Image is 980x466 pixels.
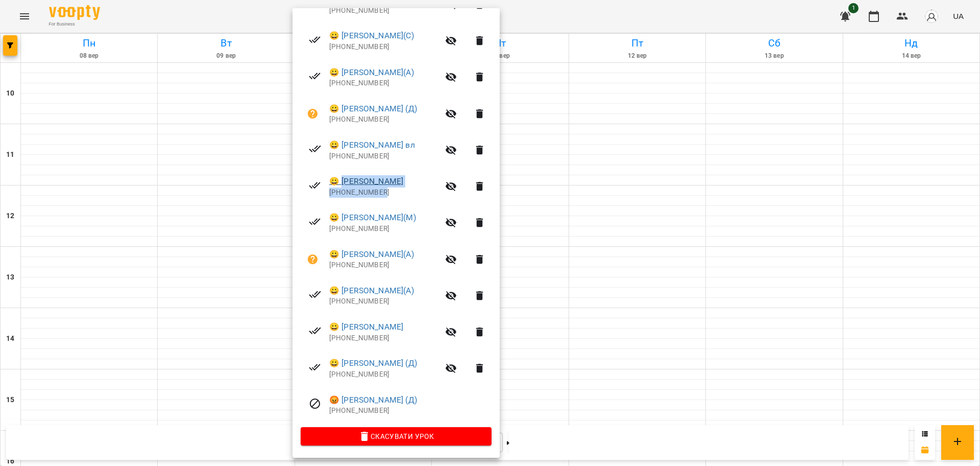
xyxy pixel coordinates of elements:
a: 😀 [PERSON_NAME] (Д) [329,103,417,115]
p: [PHONE_NUMBER] [329,406,492,416]
p: [PHONE_NUMBER] [329,188,439,198]
svg: Візит сплачено [309,179,321,192]
a: 😡 [PERSON_NAME] (Д) [329,394,417,406]
a: 😀 [PERSON_NAME](А) [329,248,414,261]
svg: Візит сплачено [309,143,321,155]
p: [PHONE_NUMBER] [329,333,439,343]
svg: Візит сплачено [309,361,321,374]
a: 😀 [PERSON_NAME] вл [329,139,415,151]
a: 😀 [PERSON_NAME](С) [329,30,414,42]
a: 😀 [PERSON_NAME](А) [329,285,414,297]
p: [PHONE_NUMBER] [329,6,439,16]
p: [PHONE_NUMBER] [329,369,439,380]
a: 😀 [PERSON_NAME] [329,175,403,188]
span: Скасувати Урок [309,430,483,442]
a: 😀 [PERSON_NAME](А) [329,66,414,79]
button: Візит ще не сплачено. Додати оплату? [301,102,325,126]
svg: Візит сплачено [309,324,321,337]
a: 😀 [PERSON_NAME] [329,321,403,333]
p: [PHONE_NUMBER] [329,151,439,161]
p: [PHONE_NUMBER] [329,260,439,270]
svg: Візит скасовано [309,398,321,410]
a: 😀 [PERSON_NAME](М) [329,212,416,224]
p: [PHONE_NUMBER] [329,78,439,88]
button: Візит ще не сплачено. Додати оплату? [301,247,325,272]
svg: Візит сплачено [309,288,321,300]
svg: Візит сплачено [309,70,321,82]
a: 😀 [PERSON_NAME] (Д) [329,357,417,369]
p: [PHONE_NUMBER] [329,42,439,52]
svg: Візит сплачено [309,34,321,46]
button: Скасувати Урок [301,427,492,446]
p: [PHONE_NUMBER] [329,296,439,307]
svg: Візит сплачено [309,216,321,228]
p: [PHONE_NUMBER] [329,114,439,125]
p: [PHONE_NUMBER] [329,224,439,234]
